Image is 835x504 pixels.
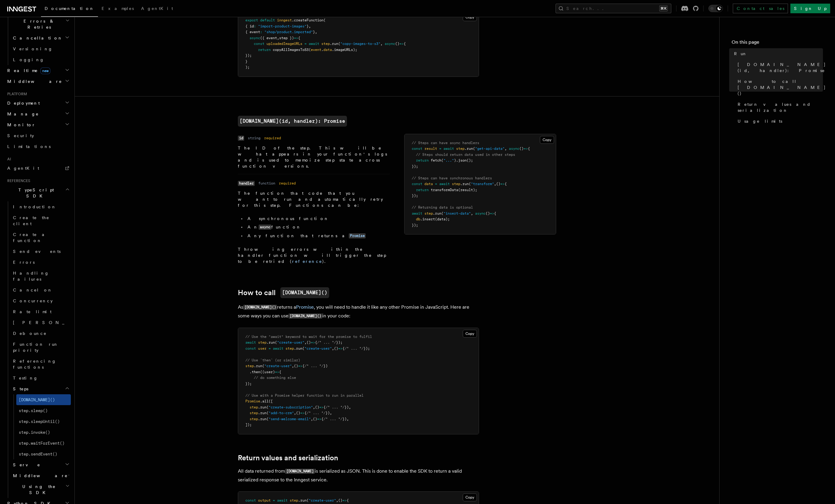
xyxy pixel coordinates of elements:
span: .run [465,146,473,151]
span: "create-subscription" [269,405,313,409]
span: ( [275,340,277,345]
span: Logging [13,57,44,62]
a: reference [292,259,322,264]
button: Copy [463,13,477,21]
a: Usage limits [735,116,823,127]
span: ( [441,158,443,162]
a: step.sleep() [16,405,71,416]
a: Promise [349,233,366,238]
span: Middleware [5,78,62,84]
button: Errors & Retries [11,16,71,33]
a: Referencing functions [11,356,71,373]
button: Middleware [11,470,71,481]
span: Cancellation [11,35,63,41]
span: . [321,48,323,52]
span: inngest [277,18,292,22]
span: Usage limits [738,118,782,124]
span: return [416,158,429,162]
a: Create a function [11,229,71,246]
a: Testing [11,373,71,383]
a: Sign Up [790,4,830,13]
span: step [452,182,460,186]
span: ( [473,146,475,151]
span: References [5,178,30,183]
span: { [279,370,281,374]
span: { [404,42,406,46]
span: (result); [458,188,477,192]
a: step.sleepUntil() [16,416,71,427]
a: Cancel on [11,285,71,295]
a: Create the client [11,212,71,229]
span: => [399,42,404,46]
span: step [321,42,330,46]
span: ( [266,411,269,415]
span: , [471,211,473,216]
span: }); [412,164,418,169]
span: .run [258,405,266,409]
a: Return values and serialization [735,99,823,116]
span: Debounce [13,331,47,336]
button: Realtimenew [5,65,71,76]
a: Handling failures [11,268,71,285]
span: () [519,146,524,151]
span: => [490,211,494,216]
span: step.invoke() [19,430,50,435]
span: , [332,346,334,351]
code: [DOMAIN_NAME]() [243,305,277,310]
span: , [349,405,351,409]
span: .run [330,42,338,46]
span: ( [323,18,326,22]
span: Realtime [5,68,50,74]
span: const [412,182,422,186]
span: async [385,42,395,46]
span: => [319,405,323,409]
span: transformData [431,188,458,192]
span: TypeScript SDK [5,187,65,199]
span: () [486,211,490,216]
span: step [250,417,258,421]
span: step [424,211,433,216]
span: Send events [13,249,61,254]
a: [DOMAIN_NAME](id, handler): Promise [238,116,347,127]
span: step.waitForEvent() [19,441,65,446]
span: return [258,48,271,52]
li: A synchronous function [246,216,390,222]
a: Return values and serialization [238,454,338,462]
span: // Use `then` (or similar) [245,358,300,362]
span: () [334,346,338,351]
span: "send-welcome-email" [269,417,311,421]
dd: required [264,136,281,140]
span: Examples [102,6,134,11]
span: AI [5,157,11,162]
a: Versioning [11,43,71,54]
span: .all [260,399,269,403]
span: (); [467,158,473,162]
span: // do something else [254,376,296,380]
button: Manage [5,109,71,119]
span: Errors [13,260,35,265]
span: Platform [5,92,27,96]
span: () [296,411,300,415]
p: The ID of the step. This will be what appears in your function's logs and is used to memoize step... [238,145,390,169]
span: "create-user" [264,364,292,368]
span: "get-api-data" [475,146,505,151]
button: Cancellation [11,33,71,43]
span: [DOMAIN_NAME]() [19,397,55,402]
span: , [292,364,294,368]
span: await [439,182,450,186]
span: step }) [279,36,294,40]
p: As returns a , you will need to handle it like any other Promise in JavaScript. Here are some way... [238,303,479,320]
code: id [238,136,244,141]
span: .json [456,158,467,162]
span: Manage [5,111,39,117]
span: ( [309,48,311,52]
span: Middleware [11,473,68,479]
span: await [245,340,256,345]
span: ( [469,182,471,186]
span: , [315,30,317,34]
span: { [323,405,326,409]
span: Serve [11,462,40,468]
span: await [309,42,319,46]
span: = [269,346,271,351]
button: Middleware [5,76,71,87]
